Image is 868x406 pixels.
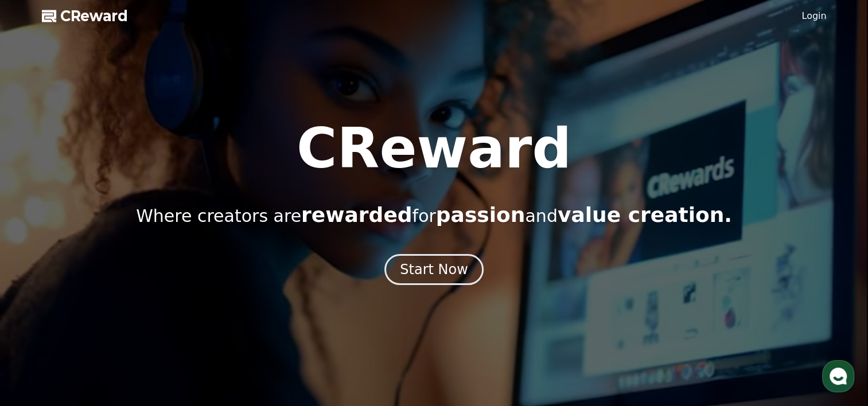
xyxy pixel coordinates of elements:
a: Messages [76,311,148,339]
span: rewarded [301,203,412,227]
div: Start Now [400,260,468,279]
span: value creation. [558,203,732,227]
span: CReward [60,7,128,25]
span: Messages [95,329,129,338]
span: passion [436,203,526,227]
span: Settings [170,328,198,337]
a: CReward [42,7,128,25]
span: Home [29,328,49,337]
button: Start Now [384,254,484,285]
p: Where creators are for and [136,204,732,227]
h1: CReward [297,121,571,176]
a: Home [3,311,76,339]
a: Start Now [384,266,484,276]
a: Settings [148,311,220,339]
a: Login [801,9,826,23]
